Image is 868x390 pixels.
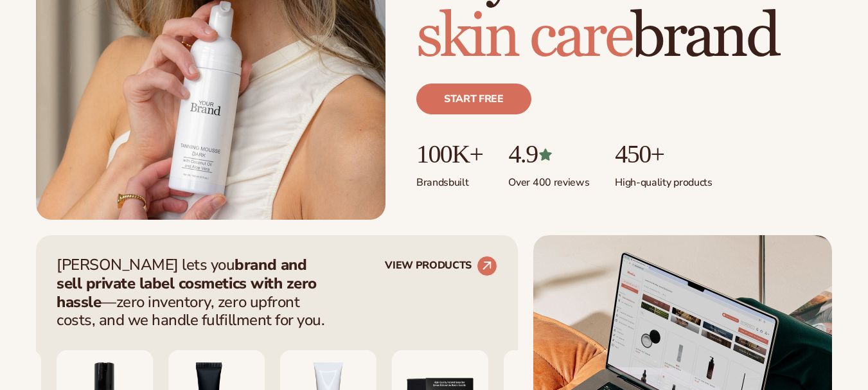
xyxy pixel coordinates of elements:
p: 100K+ [416,140,483,168]
p: 4.9 [508,140,589,168]
p: [PERSON_NAME] lets you —zero inventory, zero upfront costs, and we handle fulfillment for you. [57,256,333,330]
p: High-quality products [615,168,712,190]
a: Start free [416,84,531,114]
a: VIEW PRODUCTS [385,256,497,276]
strong: brand and sell private label cosmetics with zero hassle [57,254,317,312]
p: Over 400 reviews [508,168,589,190]
p: Brands built [416,168,483,190]
p: 450+ [615,140,712,168]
